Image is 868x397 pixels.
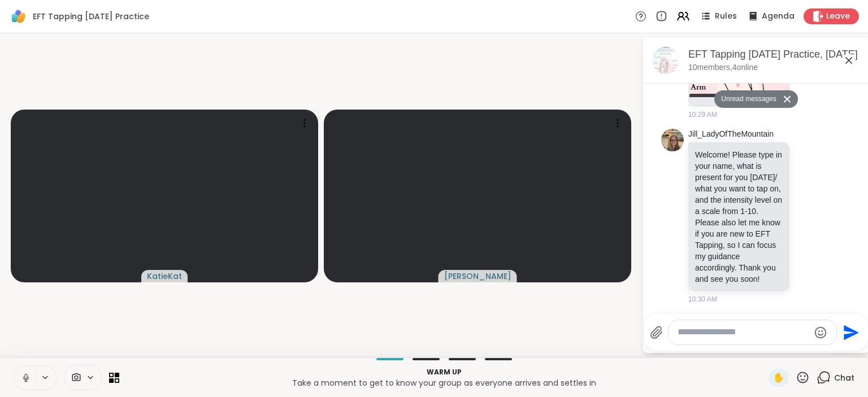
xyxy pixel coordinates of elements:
button: Unread messages [714,90,779,108]
textarea: Type your message [678,326,809,338]
span: [PERSON_NAME] [444,271,511,282]
button: Emoji picker [814,326,827,339]
img: ShareWell Logomark [9,7,28,26]
span: Rules [715,11,737,22]
span: ✋ [773,371,784,385]
span: KatieKat [147,271,182,282]
span: Chat [834,372,854,383]
span: 10:30 AM [688,294,717,304]
span: 10:29 AM [688,110,717,120]
a: Jill_LadyOfTheMountain [688,129,774,140]
span: EFT Tapping [DATE] Practice [33,11,149,22]
img: https://sharewell-space-live.sfo3.digitaloceanspaces.com/user-generated/2564abe4-c444-4046-864b-7... [661,129,684,151]
span: Agenda [762,11,795,22]
img: EFT Tapping Saturday Practice, Sep 13 [652,47,679,74]
p: Warm up [126,367,762,377]
div: EFT Tapping [DATE] Practice, [DATE] [688,47,860,62]
p: Welcome! Please type in your name, what is present for you [DATE]/ what you want to tap on, and t... [695,149,783,285]
p: 10 members, 4 online [688,62,758,73]
p: Take a moment to get to know your group as everyone arrives and settles in [126,377,762,389]
span: Leave [826,11,850,22]
button: Send [837,320,862,345]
